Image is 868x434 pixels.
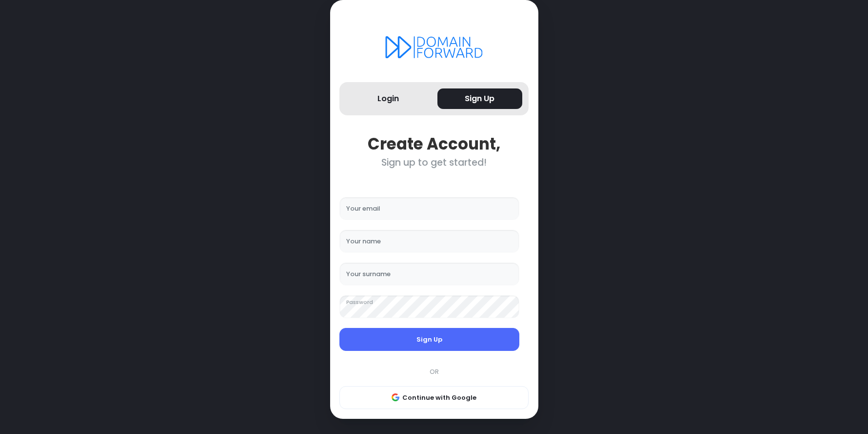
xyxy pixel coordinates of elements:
[339,157,529,168] div: Sign up to get started!
[335,367,533,377] div: OR
[339,328,519,351] button: Sign Up
[346,88,431,109] button: Login
[339,386,529,410] button: Continue with Google
[339,134,529,153] div: Create Account,
[437,88,523,109] button: Sign Up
